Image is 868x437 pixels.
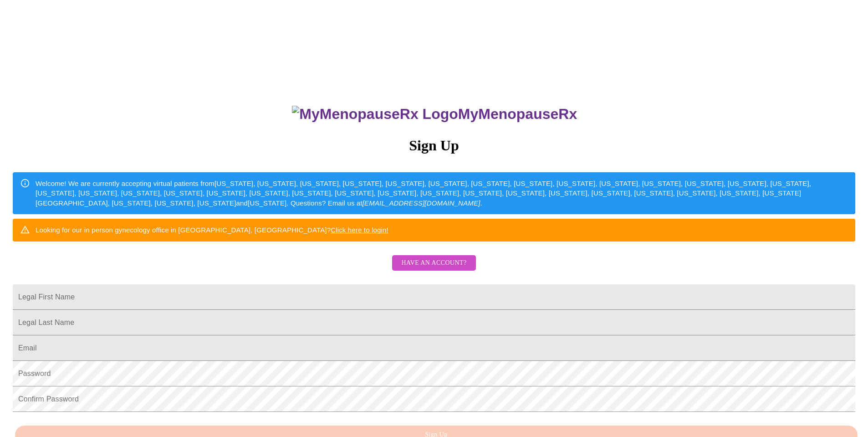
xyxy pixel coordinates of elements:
h3: Sign Up [13,137,855,154]
a: Have an account? [390,265,478,272]
span: Have an account? [401,257,466,269]
div: Looking for our in person gynecology office in [GEOGRAPHIC_DATA], [GEOGRAPHIC_DATA]? [36,221,388,238]
div: Welcome! We are currently accepting virtual patients from [US_STATE], [US_STATE], [US_STATE], [US... [36,175,848,211]
h3: MyMenopauseRx [14,106,856,123]
button: Have an account? [392,255,475,271]
em: [EMAIL_ADDRESS][DOMAIN_NAME] [363,199,480,207]
img: MyMenopauseRx Logo [292,106,458,123]
a: Click here to login! [331,226,388,234]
